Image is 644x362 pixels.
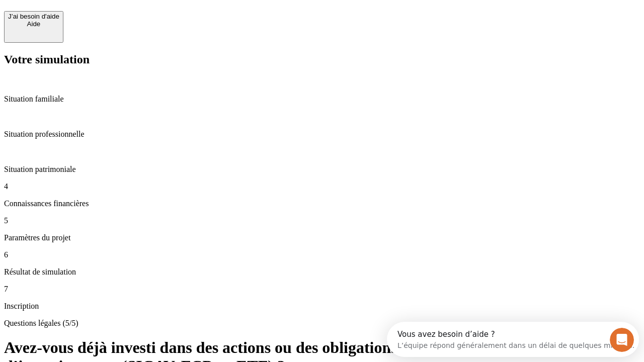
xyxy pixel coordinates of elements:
[4,4,277,32] div: Ouvrir le Messenger Intercom
[4,302,640,311] p: Inscription
[4,130,640,139] p: Situation professionnelle
[4,199,640,208] p: Connaissances financières
[610,328,634,352] iframe: Intercom live chat
[4,267,640,277] p: Résultat de simulation
[4,319,640,328] p: Questions légales (5/5)
[4,233,640,242] p: Paramètres du projet
[11,9,248,17] div: Vous avez besoin d’aide ?
[8,20,59,28] div: Aide
[4,95,640,104] p: Situation familiale
[4,250,640,259] p: 6
[4,216,640,225] p: 5
[4,285,640,294] p: 7
[11,17,248,27] div: L’équipe répond généralement dans un délai de quelques minutes.
[387,322,639,357] iframe: Intercom live chat discovery launcher
[4,11,63,43] button: J’ai besoin d'aideAide
[4,53,640,66] h2: Votre simulation
[4,165,640,174] p: Situation patrimoniale
[8,13,59,20] div: J’ai besoin d'aide
[4,182,640,191] p: 4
